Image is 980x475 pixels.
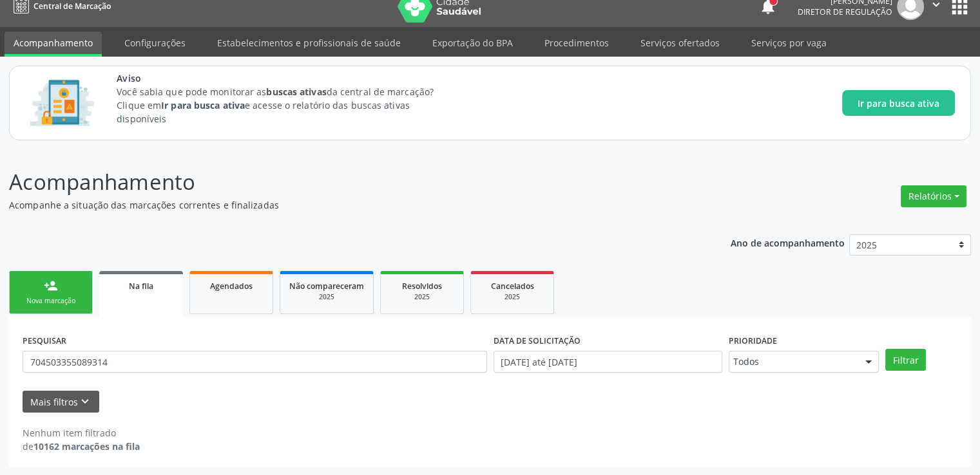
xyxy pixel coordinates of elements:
span: Todos [733,355,853,368]
div: Nova marcação [19,296,83,306]
div: 2025 [390,292,454,302]
span: Diretor de regulação [798,6,892,17]
a: Acompanhamento [5,32,102,57]
label: DATA DE SOLICITAÇÃO [494,331,581,351]
span: Na fila [129,281,153,292]
span: Central de Marcação [34,1,111,12]
div: Nenhum item filtrado [23,426,140,440]
span: Não compareceram [289,281,364,292]
a: Serviços por vaga [742,32,836,54]
strong: buscas ativas [266,86,326,98]
div: 2025 [289,292,364,302]
strong: Ir para busca ativa [161,99,245,111]
p: Ano de acompanhamento [731,234,845,250]
button: Filtrar [885,349,926,371]
p: Acompanhamento [9,166,682,198]
button: Relatórios [901,185,966,207]
span: Ir para busca ativa [858,97,939,110]
p: Você sabia que pode monitorar as da central de marcação? Clique em e acesse o relatório das busca... [117,85,457,126]
a: Serviços ofertados [631,32,729,54]
a: Estabelecimentos e profissionais de saúde [208,32,410,54]
div: de [23,440,140,453]
input: Nome, CNS [23,351,487,373]
img: Imagem de CalloutCard [25,74,99,132]
button: Ir para busca ativa [842,90,955,116]
i: keyboard_arrow_down [78,395,92,409]
div: 2025 [480,292,544,302]
a: Procedimentos [535,32,618,54]
span: Cancelados [491,281,534,292]
p: Acompanhe a situação das marcações correntes e finalizadas [9,198,682,212]
span: Agendados [210,281,253,292]
a: Exportação do BPA [423,32,522,54]
span: Aviso [117,71,457,85]
div: person_add [44,279,58,293]
a: Configurações [115,32,195,54]
span: Resolvidos [402,281,442,292]
strong: 10162 marcações na fila [34,440,140,452]
label: PESQUISAR [23,331,66,351]
input: Selecione um intervalo [494,351,722,373]
label: Prioridade [729,331,777,351]
button: Mais filtroskeyboard_arrow_down [23,391,99,413]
